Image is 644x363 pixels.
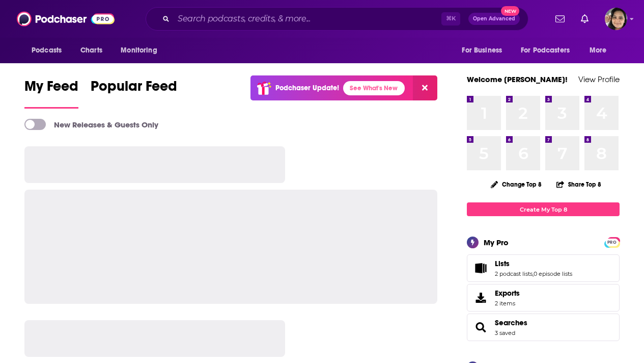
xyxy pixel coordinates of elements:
[74,41,108,60] a: Charts
[121,43,157,58] span: Monitoring
[473,16,515,21] span: Open Advanced
[91,77,177,101] span: Popular Feed
[534,270,572,277] a: 0 episode lists
[343,81,405,95] a: See What's New
[468,13,520,25] button: Open AdvancedNew
[533,270,534,277] span: ,
[114,41,170,60] button: open menu
[495,329,515,336] a: 3 saved
[495,259,510,268] span: Lists
[551,10,569,28] a: Show notifications dropdown
[590,43,607,58] span: More
[455,41,515,60] button: open menu
[605,8,627,30] span: Logged in as shelbyjanner
[24,77,78,109] a: My Feed
[467,74,568,84] a: Welcome [PERSON_NAME]!
[441,12,460,25] span: ⌘ K
[80,43,102,58] span: Charts
[470,320,491,334] a: Searches
[484,238,509,247] div: My Pro
[501,6,519,16] span: New
[24,77,78,101] span: My Feed
[605,8,627,30] img: User Profile
[32,43,62,58] span: Podcasts
[577,10,593,28] a: Show notifications dropdown
[467,314,620,341] span: Searches
[582,41,620,60] button: open menu
[606,238,618,246] a: PRO
[24,41,75,60] button: open menu
[495,300,520,307] span: 2 items
[521,43,570,58] span: For Podcasters
[485,178,548,191] button: Change Top 8
[470,291,491,305] span: Exports
[470,261,491,275] a: Lists
[495,318,527,327] a: Searches
[174,11,441,27] input: Search podcasts, credits, & more...
[495,259,572,268] a: Lists
[146,7,528,31] div: Search podcasts, credits, & more...
[17,9,115,29] img: Podchaser - Follow, Share and Rate Podcasts
[578,74,620,84] a: View Profile
[467,202,620,216] a: Create My Top 8
[606,239,618,246] span: PRO
[495,270,533,277] a: 2 podcast lists
[24,119,158,130] a: New Releases & Guests Only
[467,254,620,282] span: Lists
[495,289,520,298] span: Exports
[462,43,502,58] span: For Business
[605,8,627,30] button: Show profile menu
[514,41,584,60] button: open menu
[467,284,620,312] a: Exports
[556,174,602,194] button: Share Top 8
[91,77,177,109] a: Popular Feed
[275,84,339,92] p: Podchaser Update!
